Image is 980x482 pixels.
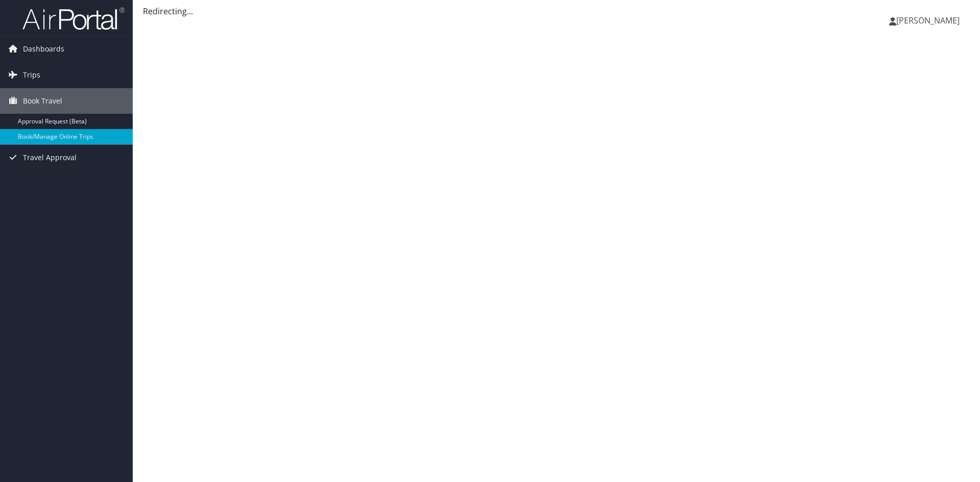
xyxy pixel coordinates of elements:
[23,88,62,114] span: Book Travel
[896,15,960,26] span: [PERSON_NAME]
[23,145,77,170] span: Travel Approval
[22,7,125,31] img: airportal-logo.png
[889,5,970,36] a: [PERSON_NAME]
[143,5,970,17] div: Redirecting...
[23,36,64,62] span: Dashboards
[23,62,40,88] span: Trips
